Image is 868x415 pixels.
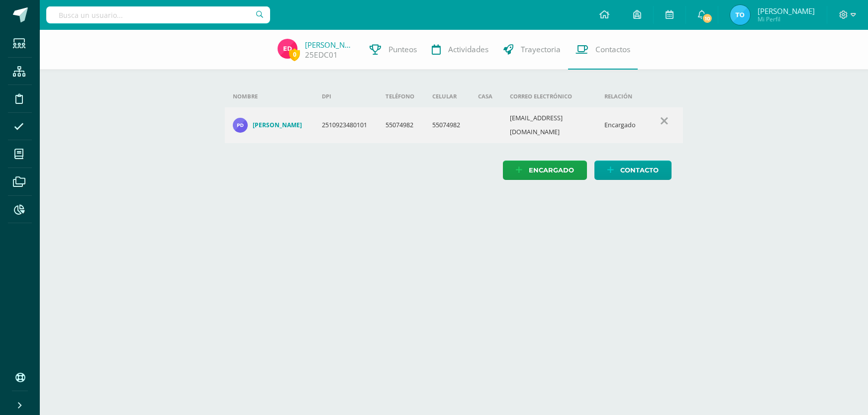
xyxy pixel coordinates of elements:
a: Contactos [568,30,638,70]
h4: [PERSON_NAME] [253,121,302,129]
td: [EMAIL_ADDRESS][DOMAIN_NAME] [502,107,596,143]
a: 25EDC01 [305,50,338,60]
th: Correo electrónico [502,85,596,107]
input: Busca un usuario... [46,6,270,23]
span: Mi Perfil [758,15,815,23]
span: [PERSON_NAME] [758,6,815,16]
a: [PERSON_NAME] [233,118,306,133]
th: DPI [314,85,378,107]
th: Relación [596,85,646,107]
a: Punteos [362,30,424,70]
th: Teléfono [378,85,424,107]
span: Trayectoria [521,44,561,55]
img: 76a3483454ffa6e9dcaa95aff092e504.png [730,5,750,25]
img: 4edd48bf30ab15b20fb8a721e287156c.png [233,118,248,133]
a: [PERSON_NAME] [305,40,355,50]
span: Actividades [448,44,488,55]
td: 2510923480101 [314,107,378,143]
a: Contacto [594,161,672,180]
td: 55074982 [424,107,470,143]
a: Trayectoria [496,30,568,70]
td: 55074982 [378,107,424,143]
td: Encargado [596,107,646,143]
a: Encargado [503,161,587,180]
span: Encargado [529,161,574,179]
img: 52aa0bc0d267eb341669f1a923c58647.png [278,39,297,59]
th: Celular [424,85,470,107]
span: 0 [289,48,300,61]
a: Actividades [424,30,496,70]
span: 10 [702,13,713,24]
th: Nombre [225,85,314,107]
span: Contactos [595,44,630,55]
span: Punteos [388,44,417,55]
th: Casa [470,85,502,107]
span: Contacto [620,161,659,179]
